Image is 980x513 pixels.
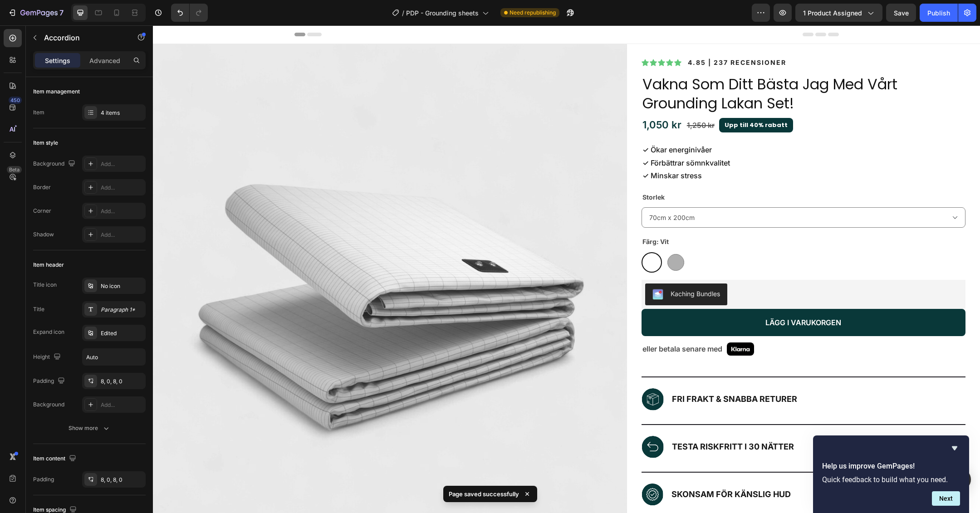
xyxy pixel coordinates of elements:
[489,49,813,88] h2: Vakna Som Ditt Bästa Jag Med Vårt Grounding Lakan Set!
[920,4,958,22] button: Publish
[803,8,862,18] span: 1 product assigned
[932,491,960,506] button: Next question
[89,56,120,65] p: Advanced
[518,264,567,273] div: Kaching Bundles
[894,9,909,17] span: Save
[33,401,64,409] div: Background
[83,349,145,365] input: Auto
[33,420,146,436] button: Show more
[101,306,143,314] div: Paragraph 1*
[101,401,143,409] div: Add...
[490,317,569,330] p: eller betala senare med
[490,118,812,131] p: ✓ Ökar energinivåer
[69,424,111,433] div: Show more
[574,317,601,330] img: gempages_545113522384667709-a43f6020-9d70-4edf-8603-37661c9b28a1.png
[510,9,556,17] span: Need republishing
[489,363,511,385] img: gempages_564708161768915979-fe5f07e5-fd96-4f34-84e3-37af53819b22.svg
[519,414,646,429] p: TESTA RISKFRITT I 30 NÄTTER
[33,207,51,215] div: Corner
[171,4,208,22] div: Undo/Redo
[44,32,121,43] p: Accordion
[822,475,960,484] p: Quick feedback to build what you need.
[59,7,64,18] p: 7
[822,443,960,506] div: Help us improve GemPages!
[101,207,143,215] div: Add...
[927,8,950,18] div: Publish
[101,476,143,484] div: 8, 0, 8, 0
[101,377,143,386] div: 8, 0, 8, 0
[33,475,54,484] div: Padding
[45,56,70,65] p: Settings
[533,93,563,107] div: 1,250 kr
[33,108,44,117] div: Item
[33,230,54,239] div: Shadow
[612,293,688,302] div: Lägg i Varukorgen
[535,34,633,40] p: 4.85 | 237 RECENSIONER
[7,166,22,173] div: Beta
[519,462,643,476] p: SKONSAM FÖR KÄNSLIG HUD
[566,93,640,107] button: <p>Upp till 40% rabatt</p>
[489,410,511,433] img: gempages_564708161768915979-ffd299c9-b258-42f4-a5cf-2935ac2f5f37.svg
[101,109,143,117] div: 4 items
[33,305,44,313] div: Title
[406,8,479,18] span: PDP - Grounding sheets
[489,283,813,311] button: Lägg i Varukorgen
[33,261,64,269] div: Item header
[519,366,649,381] p: FRI FRAKT & SNABBA RETURER
[795,4,882,22] button: 1 product assigned
[33,88,80,96] div: Item management
[101,160,143,168] div: Add...
[101,329,143,337] div: Edited
[572,94,635,105] p: Upp till 40% rabatt
[9,97,22,104] div: 450
[101,184,143,192] div: Add...
[33,453,78,465] div: Item content
[449,489,519,498] p: Page saved successfully
[33,375,67,387] div: Padding
[822,461,960,472] h2: Help us improve GemPages!
[33,351,63,363] div: Height
[402,8,404,18] span: /
[33,158,77,170] div: Background
[33,328,64,336] div: Expand icon
[33,183,51,191] div: Border
[886,4,916,22] button: Save
[153,25,980,513] iframe: Design area
[489,165,513,178] legend: Storlek
[490,131,812,144] p: ✓ Förbättrar sömnkvalitet
[949,443,960,454] button: Hide survey
[490,144,812,157] p: ✓ Minskar stress
[500,264,510,274] img: KachingBundles.png
[4,4,68,22] button: 7
[489,210,517,223] legend: Färg: Vit
[101,231,143,239] div: Add...
[489,90,529,110] div: 1,050 kr
[101,282,143,290] div: No icon
[492,258,574,280] button: Kaching Bundles
[33,281,57,289] div: Title icon
[489,458,511,480] img: gempages_564708161768915979-7c423d6e-d945-489f-a171-5a5cc3536359.svg
[33,139,58,147] div: Item style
